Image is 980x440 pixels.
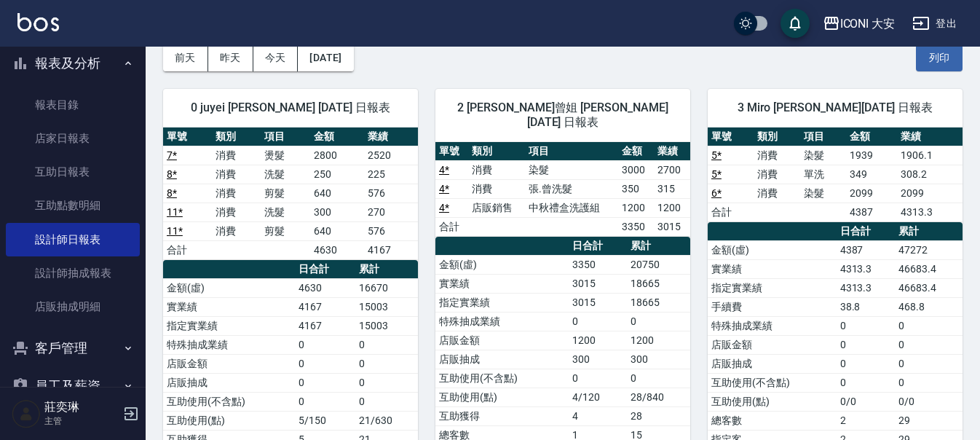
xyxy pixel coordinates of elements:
button: 報表及分析 [6,44,140,82]
td: 消費 [468,179,525,198]
td: 640 [310,221,364,240]
a: 報表目錄 [6,88,140,122]
td: 指定實業績 [163,316,295,335]
td: 互助使用(點) [435,388,569,406]
td: 4 [569,406,628,425]
td: 中秋禮盒洗護組 [525,198,618,217]
th: 業績 [364,127,418,146]
th: 業績 [654,142,690,161]
button: 列印 [916,44,963,71]
th: 類別 [754,127,799,146]
td: 38.8 [837,297,896,316]
td: 0 [295,392,355,411]
td: 0 [895,354,963,373]
td: 燙髮 [261,146,309,165]
td: 0 [295,354,355,373]
td: 349 [846,165,897,184]
h5: 莊奕琳 [44,400,119,415]
td: 0/0 [895,392,963,411]
button: 前天 [163,44,208,71]
td: 0 [355,354,418,373]
th: 單號 [163,127,212,146]
td: 576 [364,221,418,240]
span: 2 [PERSON_NAME]曾姐 [PERSON_NAME] [DATE] 日報表 [453,101,673,130]
td: 1939 [846,146,897,165]
td: 0 [355,373,418,392]
td: 225 [364,165,418,184]
td: 28 [627,406,690,425]
td: 350 [618,179,655,198]
td: 2800 [310,146,364,165]
td: 消費 [212,165,261,184]
td: 1200 [569,331,628,350]
td: 21/630 [355,411,418,430]
td: 手續費 [708,297,837,316]
td: 0 [569,369,628,388]
button: save [781,9,810,38]
th: 業績 [897,127,963,146]
td: 270 [364,203,418,221]
td: 640 [310,184,364,203]
table: a dense table [163,127,418,260]
td: 308.2 [897,165,963,184]
td: 染髮 [800,184,846,203]
td: 單洗 [800,165,846,184]
td: 28/840 [627,388,690,406]
th: 日合計 [569,237,628,256]
td: 315 [654,179,690,198]
td: 2520 [364,146,418,165]
td: 消費 [212,146,261,165]
td: 合計 [435,217,468,236]
span: 0 juyei [PERSON_NAME] [DATE] 日報表 [181,101,400,115]
a: 設計師日報表 [6,223,140,256]
td: 4387 [846,203,897,221]
td: 3350 [618,217,655,236]
td: 互助使用(點) [163,411,295,430]
td: 消費 [468,160,525,179]
td: 0 [355,392,418,411]
th: 單號 [435,142,468,161]
td: 消費 [212,221,261,240]
td: 2099 [846,184,897,203]
td: 0 [837,316,896,335]
td: 店販抽成 [435,350,569,369]
td: 互助使用(不含點) [435,369,569,388]
td: 合計 [708,203,754,221]
td: 4167 [295,316,355,335]
td: 300 [569,350,628,369]
td: 300 [310,203,364,221]
td: 店販金額 [163,354,295,373]
td: 0 [569,312,628,331]
td: 張.曾洗髮 [525,179,618,198]
td: 互助使用(不含點) [708,373,837,392]
td: 實業績 [708,259,837,278]
td: 4313.3 [837,259,896,278]
td: 4167 [295,297,355,316]
td: 實業績 [435,274,569,293]
td: 特殊抽成業績 [708,316,837,335]
td: 15003 [355,297,418,316]
button: [DATE] [298,44,353,71]
a: 設計師抽成報表 [6,256,140,290]
th: 類別 [468,142,525,161]
td: 0 [627,369,690,388]
td: 4387 [837,240,896,259]
td: 互助獲得 [435,406,569,425]
td: 消費 [754,146,799,165]
td: 4/120 [569,388,628,406]
td: 洗髮 [261,203,309,221]
td: 5/150 [295,411,355,430]
td: 18665 [627,274,690,293]
td: 1200 [627,331,690,350]
td: 染髮 [525,160,618,179]
td: 金額(虛) [708,240,837,259]
td: 總客數 [708,411,837,430]
td: 0 [837,335,896,354]
td: 0 [895,373,963,392]
th: 累計 [895,222,963,241]
a: 店販抽成明細 [6,290,140,323]
td: 0 [895,316,963,335]
td: 0 [895,335,963,354]
td: 洗髮 [261,165,309,184]
td: 2 [837,411,896,430]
